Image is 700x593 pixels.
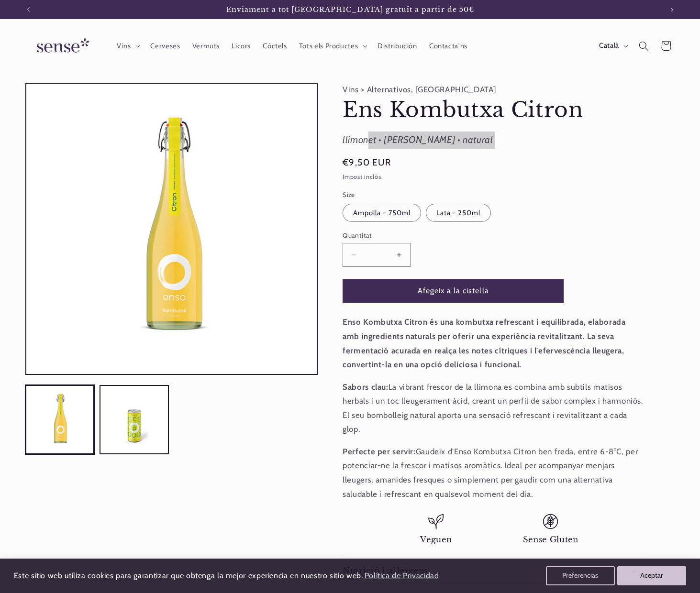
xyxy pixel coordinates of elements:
span: Contacta'ns [429,42,467,51]
p: La vibrant frescor de la llimona es combina amb subtils matisos herbals i un toc lleugerament àci... [343,380,644,437]
h1: Ens Kombutxa Citron [343,97,644,124]
div: llimonet • [PERSON_NAME] • natural [343,132,644,149]
span: Veguen [420,535,452,545]
button: Afegeix a la cistella [343,279,564,303]
span: €9,50 EUR [343,156,391,169]
a: Contacta'ns [423,35,473,56]
a: Política de Privacidad (opens in a new tab) [363,568,440,584]
strong: Perfecte per servir: [343,447,416,456]
legend: Size [343,190,356,199]
button: Català [593,36,633,55]
strong: Enso Kombutxa Citron és una kombutxa refrescant i equilibrada, elaborada amb ingredients naturals... [343,317,625,369]
label: Quantitat [343,231,564,240]
button: Preferencias [546,566,615,585]
span: Licors [232,42,251,51]
p: Gaudeix d'Enso Kombutxa Citron ben freda, entre 6-8°C, per potenciar-ne la frescor i matisos arom... [343,445,644,501]
span: Vins [117,42,131,51]
span: Català [599,41,619,51]
a: Cerveses [144,35,186,56]
button: Carregar la imatge 1 a la vista de la galeria [25,385,95,454]
span: Tots els Productes [299,42,358,51]
img: Sense [25,33,97,60]
span: Sense Gluten [523,535,578,545]
span: Este sitio web utiliza cookies para garantizar que obtenga la mejor experiencia en nuestro sitio ... [14,571,363,580]
product-info: Vins > Alternativos, [GEOGRAPHIC_DATA] [343,83,644,584]
label: Lata - 250ml [426,204,491,222]
span: Còctels [263,42,287,51]
summary: Nutrició i al·lèrgens [343,558,644,583]
span: Distribución [378,42,417,51]
a: Licors [226,35,257,56]
media-gallery: Visor de la galeria [25,83,318,454]
span: Enviament a tot [GEOGRAPHIC_DATA] gratuït a partir de 50€ [226,5,474,14]
strong: Sabors clau: [343,382,389,392]
span: Cerveses [150,42,180,51]
a: Distribución [372,35,423,56]
button: Aceptar [617,566,686,585]
summary: Cerca [633,35,655,57]
a: Vermuts [186,35,226,56]
a: Còctels [257,35,293,56]
a: Sense [22,29,101,64]
summary: Vins [111,35,144,56]
span: Vermuts [192,42,220,51]
div: Impost inclòs. [343,172,644,182]
label: Ampolla - 750ml [343,204,421,222]
button: Carregar la imatge 2 a la vista de la galeria [100,385,169,454]
summary: Tots els Productes [293,35,371,56]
